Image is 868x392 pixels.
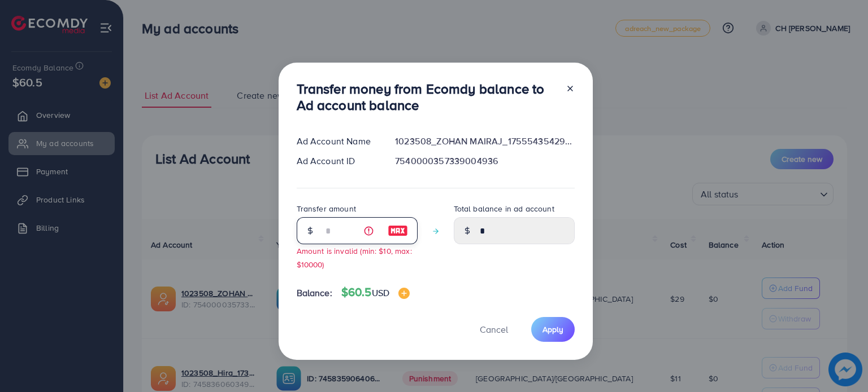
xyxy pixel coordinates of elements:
small: Amount is invalid (min: $10, max: $10000) [297,245,412,269]
img: image [388,224,408,237]
h4: $60.5 [341,285,410,299]
div: 7540000357339004936 [386,155,583,168]
div: Ad Account Name [288,135,387,148]
button: Apply [531,317,575,341]
h3: Transfer money from Ecomdy balance to Ad account balance [297,81,557,113]
span: Cancel [480,323,508,336]
img: image [398,288,410,299]
div: Ad Account ID [288,155,387,168]
span: USD [372,287,389,299]
label: Transfer amount [297,203,356,214]
span: Apply [542,324,563,335]
div: 1023508_ZOHAN MAIRAJ_1755543542948 [386,135,583,148]
span: Balance: [297,287,332,299]
label: Total balance in ad account [454,203,554,214]
button: Cancel [466,317,522,341]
